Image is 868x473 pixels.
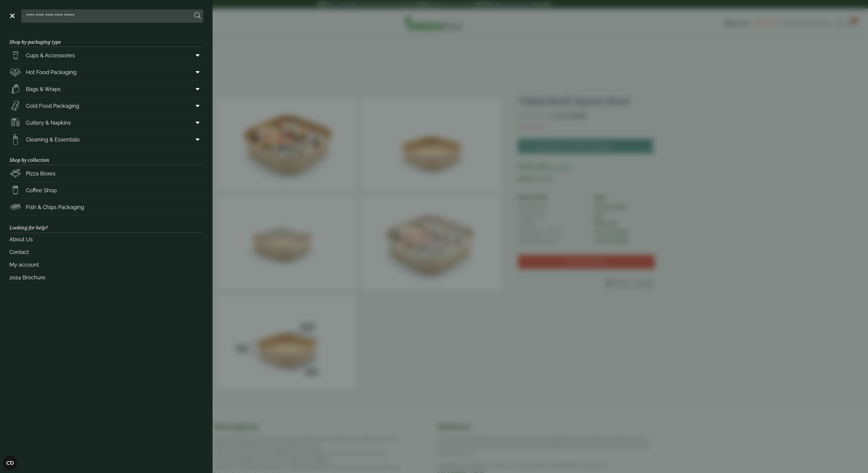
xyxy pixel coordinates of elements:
[26,85,61,93] span: Bags & Wraps
[9,47,203,63] a: Cups & Accessories
[9,246,203,258] a: Contact
[9,184,21,196] img: HotDrink_paperCup.svg
[9,167,21,179] img: Pizza_boxes.svg
[9,97,203,114] a: Cold Food Packaging
[9,216,203,233] h3: Looking for help?
[26,203,84,211] span: Fish & Chips Packaging
[9,30,203,47] h3: Shop by packaging type
[26,51,75,59] span: Cups & Accessories
[9,66,21,78] img: Deli_box.svg
[3,456,17,470] button: Open CMP widget
[9,199,203,215] a: Fish & Chips Packaging
[26,119,71,127] span: Cutlery & Napkins
[26,102,79,110] span: Cold Food Packaging
[9,49,21,61] img: PintNhalf_cup.svg
[26,169,56,177] span: Pizza Boxes
[9,182,203,198] a: Coffee Shop
[26,186,57,194] span: Coffee Shop
[9,233,203,246] a: About Us
[9,133,21,145] img: open-wipe.svg
[9,148,203,165] h3: Shop by collection
[9,114,203,131] a: Cutlery & Napkins
[9,201,21,213] img: FishNchip_box.svg
[9,83,21,95] img: Paper_carriers.svg
[9,100,21,112] img: Sandwich_box.svg
[9,131,203,148] a: Cleaning & Essentials
[26,68,76,76] span: Hot Food Packaging
[9,117,21,128] img: Cutlery.svg
[26,136,80,143] span: Cleaning & Essentials
[9,64,203,80] a: Hot Food Packaging
[9,258,203,271] a: My account
[9,271,203,284] a: 2024 Brochure
[9,81,203,97] a: Bags & Wraps
[9,165,203,182] a: Pizza Boxes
